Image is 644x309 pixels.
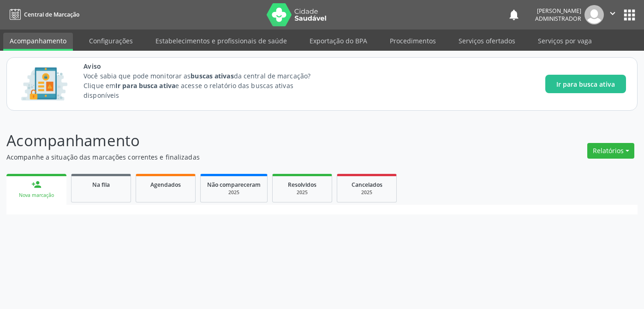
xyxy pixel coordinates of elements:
[452,33,522,49] a: Serviços ofertados
[191,71,233,80] strong: buscas ativas
[83,33,139,49] a: Configurações
[279,189,325,196] div: 2025
[621,7,638,23] button: apps
[535,7,581,15] div: [PERSON_NAME]
[545,75,626,93] button: Ir para busca ativa
[556,79,615,89] span: Ir para busca ativa
[352,181,382,189] span: Cancelados
[6,152,448,162] p: Acompanhe a situação das marcações correntes e finalizadas
[6,7,79,22] a: Central de Marcação
[584,5,604,24] img: img
[608,8,618,18] i: 
[383,33,442,49] a: Procedimentos
[115,81,175,90] strong: Ir para busca ativa
[303,33,374,49] a: Exportação do BPA
[24,11,79,18] span: Central de Marcação
[207,181,261,189] span: Não compareceram
[18,63,71,105] img: Imagem de CalloutCard
[604,5,621,24] button: 
[507,8,520,21] button: notifications
[587,143,634,159] button: Relatórios
[207,189,261,196] div: 2025
[288,181,316,189] span: Resolvidos
[344,189,390,196] div: 2025
[535,15,581,23] span: Administrador
[3,33,73,51] a: Acompanhamento
[150,181,181,189] span: Agendados
[83,61,328,71] span: Aviso
[149,33,293,49] a: Estabelecimentos e profissionais de saúde
[92,181,110,189] span: Na fila
[83,71,328,100] p: Você sabia que pode monitorar as da central de marcação? Clique em e acesse o relatório das busca...
[13,192,60,199] div: Nova marcação
[6,129,448,152] p: Acompanhamento
[31,179,42,190] div: person_add
[531,33,598,49] a: Serviços por vaga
